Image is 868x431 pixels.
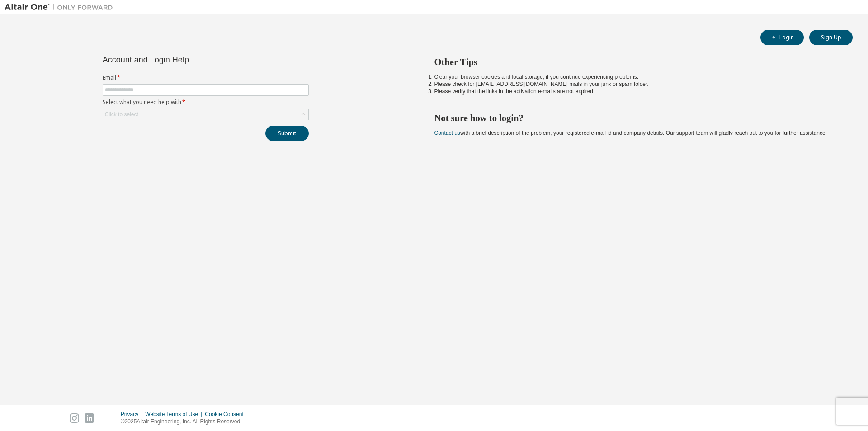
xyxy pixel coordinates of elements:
[434,112,837,124] h2: Not sure how to login?
[434,88,837,95] li: Please verify that the links in the activation e-mails are not expired.
[103,109,308,120] div: Click to select
[434,73,837,81] li: Clear your browser cookies and local storage, if you continue experiencing problems.
[434,56,837,68] h2: Other Tips
[265,126,309,141] button: Submit
[434,81,837,88] li: Please check for [EMAIL_ADDRESS][DOMAIN_NAME] mails in your junk or spam folder.
[103,99,309,106] label: Select what you need help with
[85,413,94,423] img: linkedin.svg
[103,74,309,81] label: Email
[205,411,249,418] div: Cookie Consent
[760,30,804,45] button: Login
[434,130,460,136] a: Contact us
[103,56,268,63] div: Account and Login Help
[121,418,249,426] p: © 2025 Altair Engineering, Inc. All Rights Reserved.
[809,30,853,45] button: Sign Up
[434,130,827,136] span: with a brief description of the problem, your registered e-mail id and company details. Our suppo...
[70,413,79,423] img: instagram.svg
[121,411,145,418] div: Privacy
[5,3,118,12] img: Altair One
[145,411,205,418] div: Website Terms of Use
[105,111,138,118] div: Click to select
